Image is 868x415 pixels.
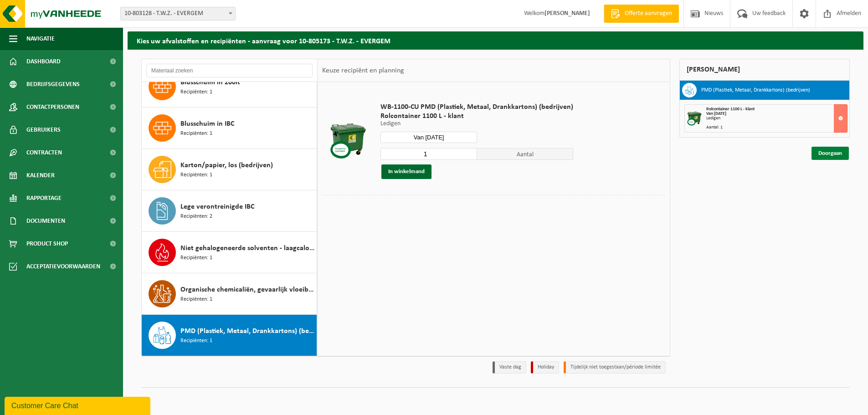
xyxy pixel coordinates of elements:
[180,160,273,171] span: Karton/papier, los (bedrijven)
[128,31,863,49] h2: Kies uw afvalstoffen en recipiënten - aanvraag voor 10-805173 - T.W.Z. - EVERGEM
[26,187,62,210] span: Rapportage
[381,164,431,179] button: In winkelmand
[706,125,847,130] div: Aantal: 1
[142,190,317,232] button: Lege verontreinigde IBC Recipiënten: 2
[26,73,80,96] span: Bedrijfsgegevens
[180,212,212,221] span: Recipiënten: 2
[180,295,212,304] span: Recipiënten: 1
[380,112,573,121] span: Rolcontainer 1100 L - klant
[26,164,55,187] span: Kalender
[180,337,212,345] span: Recipiënten: 1
[679,59,850,81] div: [PERSON_NAME]
[380,102,573,112] span: WB-1100-CU PMD (Plastiek, Metaal, Drankkartons) (bedrijven)
[318,59,409,82] div: Keuze recipiënt en planning
[544,10,590,17] strong: [PERSON_NAME]
[180,171,212,179] span: Recipiënten: 1
[120,7,236,20] span: 10-803128 - T.W.Z. - EVERGEM
[142,315,317,356] button: PMD (Plastiek, Metaal, Drankkartons) (bedrijven) Recipiënten: 1
[26,255,100,278] span: Acceptatievoorwaarden
[26,232,68,255] span: Product Shop
[142,66,317,108] button: Blusschuim in 200lt Recipiënten: 1
[180,118,234,129] span: Blusschuim in IBC
[380,132,477,143] input: Selecteer datum
[180,129,212,138] span: Recipiënten: 1
[142,149,317,190] button: Karton/papier, los (bedrijven) Recipiënten: 1
[142,232,317,273] button: Niet gehalogeneerde solventen - laagcalorisch in bulk Recipiënten: 1
[604,5,679,23] a: Offerte aanvragen
[701,83,810,97] h3: PMD (Plastiek, Metaal, Drankkartons) (bedrijven)
[531,361,559,374] li: Holiday
[180,326,314,337] span: PMD (Plastiek, Metaal, Drankkartons) (bedrijven)
[812,147,849,160] a: Doorgaan
[26,210,65,232] span: Documenten
[180,243,314,254] span: Niet gehalogeneerde solventen - laagcalorisch in bulk
[121,7,235,20] span: 10-803128 - T.W.Z. - EVERGEM
[142,108,317,149] button: Blusschuim in IBC Recipiënten: 1
[142,273,317,315] button: Organische chemicaliën, gevaarlijk vloeibaar in kleinverpakking Recipiënten: 1
[706,107,755,112] span: Rolcontainer 1100 L - klant
[26,141,62,164] span: Contracten
[26,96,79,118] span: Contactpersonen
[622,9,674,18] span: Offerte aanvragen
[180,254,212,262] span: Recipiënten: 1
[146,64,313,77] input: Materiaal zoeken
[26,50,61,73] span: Dashboard
[5,395,152,415] iframe: chat widget
[564,361,666,374] li: Tijdelijk niet toegestaan/période limitée
[180,201,254,212] span: Lege verontreinigde IBC
[180,284,314,295] span: Organische chemicaliën, gevaarlijk vloeibaar in kleinverpakking
[477,148,574,160] span: Aantal
[706,111,726,116] strong: Van [DATE]
[706,116,847,121] div: Ledigen
[493,361,526,374] li: Vaste dag
[26,27,55,50] span: Navigatie
[26,118,61,141] span: Gebruikers
[180,77,240,88] span: Blusschuim in 200lt
[380,121,573,127] p: Ledigen
[180,88,212,97] span: Recipiënten: 1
